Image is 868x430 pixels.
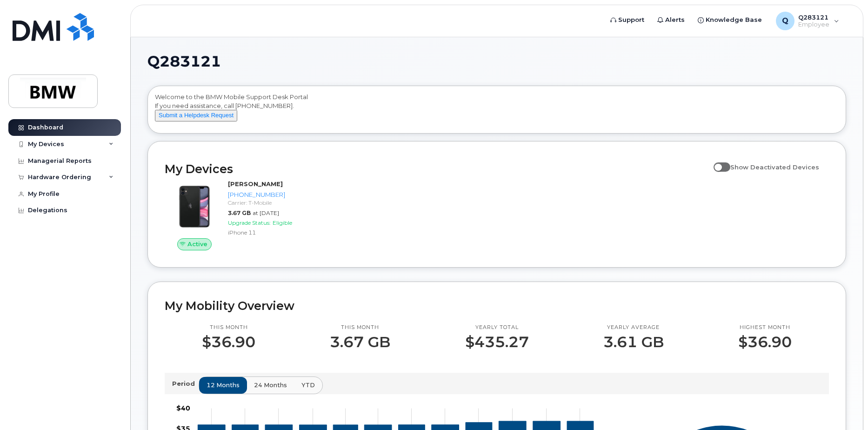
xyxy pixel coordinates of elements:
p: Period [172,379,199,388]
div: iPhone 11 [228,228,319,236]
p: $36.90 [202,334,255,350]
p: This month [202,324,255,331]
span: Eligible [273,219,292,226]
p: 3.61 GB [603,334,664,350]
p: Yearly average [603,324,664,331]
a: Submit a Helpdesk Request [155,111,237,119]
span: YTD [301,381,315,390]
span: 3.67 GB [228,209,251,216]
p: 3.67 GB [330,334,390,350]
p: This month [330,324,390,331]
p: $36.90 [738,334,792,350]
span: at [DATE] [253,209,279,216]
tspan: $40 [176,404,190,412]
p: Highest month [738,324,792,331]
h2: My Mobility Overview [165,299,829,313]
button: Submit a Helpdesk Request [155,110,237,121]
img: iPhone_11.jpg [172,184,217,229]
div: Welcome to the BMW Mobile Support Desk Portal If you need assistance, call [PHONE_NUMBER]. [155,93,839,130]
span: 24 months [254,381,287,390]
strong: [PERSON_NAME] [228,180,283,188]
div: [PHONE_NUMBER] [228,190,319,199]
h2: My Devices [165,162,709,176]
input: Show Deactivated Devices [714,158,721,166]
span: Show Deactivated Devices [730,163,819,171]
span: Upgrade Status: [228,219,271,226]
p: Yearly total [465,324,529,331]
div: Carrier: T-Mobile [228,199,319,207]
span: Active [187,240,207,249]
p: $435.27 [465,334,529,350]
span: Q283121 [147,54,221,68]
a: Active[PERSON_NAME][PHONE_NUMBER]Carrier: T-Mobile3.67 GBat [DATE]Upgrade Status:EligibleiPhone 11 [165,180,322,250]
iframe: Messenger Launcher [828,390,861,423]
